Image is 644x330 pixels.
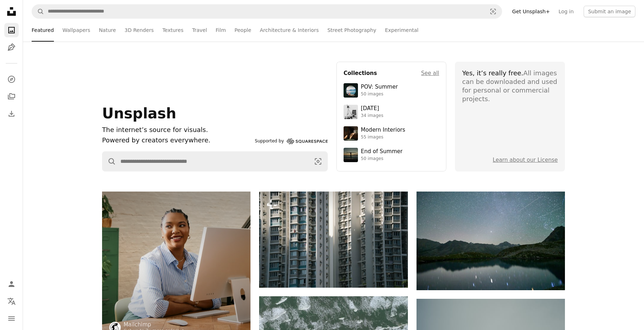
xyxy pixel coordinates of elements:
h4: Collections [344,69,377,77]
form: Find visuals sitewide [102,151,328,171]
a: Home — Unsplash [4,4,19,20]
img: premium_photo-1753820185677-ab78a372b033 [344,83,358,98]
a: Modern Interiors55 images [344,126,439,141]
button: Visual search [484,5,502,18]
a: Download History [4,107,19,121]
a: Tall apartment buildings with many windows and balconies. [259,236,408,242]
div: All images can be downloaded and used for personal or commercial projects. [462,69,558,103]
a: Mailchimp [124,321,184,328]
button: Language [4,294,19,308]
img: premium_photo-1747189286942-bc91257a2e39 [344,126,358,141]
a: Wallpapers [63,19,90,42]
div: 50 images [361,156,402,162]
a: See all [421,69,439,77]
a: Starry night sky over a calm mountain lake [417,237,565,244]
div: POV: Summer [361,84,398,91]
a: Log in [554,6,578,17]
a: POV: Summer50 images [344,83,439,98]
h1: The internet’s source for visuals. [102,125,252,135]
span: Unsplash [102,105,176,122]
a: 3D Renders [125,19,154,42]
a: End of Summer50 images [344,148,439,162]
a: People [235,19,252,42]
a: Film [216,19,226,42]
a: Learn about our License [493,157,558,163]
img: Starry night sky over a calm mountain lake [417,192,565,290]
div: 34 images [361,113,383,119]
button: Submit an image [584,6,635,17]
a: Architecture & Interiors [260,19,319,42]
form: Find visuals sitewide [32,4,502,19]
button: Search Unsplash [102,152,116,171]
div: 55 images [361,135,405,140]
a: Get Unsplash+ [508,6,554,17]
a: Travel [192,19,207,42]
div: End of Summer [361,148,402,155]
a: Experimental [385,19,418,42]
p: Powered by creators everywhere. [102,135,252,146]
img: premium_photo-1754398386796-ea3dec2a6302 [344,148,358,162]
a: Collections [4,89,19,104]
a: Nature [99,19,116,42]
button: Visual search [309,152,327,171]
a: Supported by [255,137,328,146]
a: [DATE]34 images [344,105,439,119]
span: Yes, it’s really free. [462,69,523,77]
a: Log in / Sign up [4,277,19,291]
img: photo-1682590564399-95f0109652fe [344,105,358,119]
img: Tall apartment buildings with many windows and balconies. [259,192,408,288]
a: Street Photography [327,19,376,42]
a: Photos [4,23,19,37]
a: Textures [162,19,184,42]
div: 50 images [361,91,398,97]
button: Search Unsplash [32,5,44,18]
a: A woman smiling while working at a computer [102,262,250,269]
div: Modern Interiors [361,127,405,134]
button: Menu [4,311,19,326]
div: [DATE] [361,105,383,112]
a: Illustrations [4,40,19,55]
a: Explore [4,72,19,86]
